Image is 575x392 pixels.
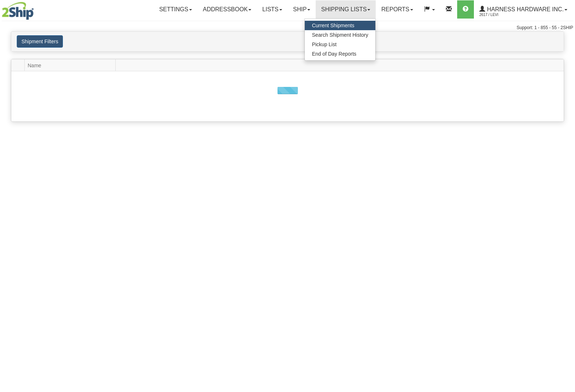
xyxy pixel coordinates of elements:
span: Search Shipment History [312,32,368,38]
img: logo2617.jpg [2,2,34,20]
a: Ship [288,0,316,19]
a: Current Shipments [305,21,376,30]
button: Shipment Filters [17,35,63,48]
a: Reports [376,0,418,19]
span: Harness Hardware Inc. [485,6,564,12]
a: Harness Hardware Inc. 2617 / Levi [474,0,573,19]
a: Settings [154,0,197,19]
span: 2617 / Levi [479,11,534,19]
a: Pickup List [305,40,376,49]
a: Shipping lists [316,0,376,19]
a: Search Shipment History [305,30,376,40]
a: Addressbook [197,0,257,19]
a: Lists [257,0,287,19]
span: Pickup List [312,41,337,47]
span: End of Day Reports [312,51,356,57]
span: Current Shipments [312,23,355,28]
div: Support: 1 - 855 - 55 - 2SHIP [2,25,573,31]
a: End of Day Reports [305,49,376,59]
